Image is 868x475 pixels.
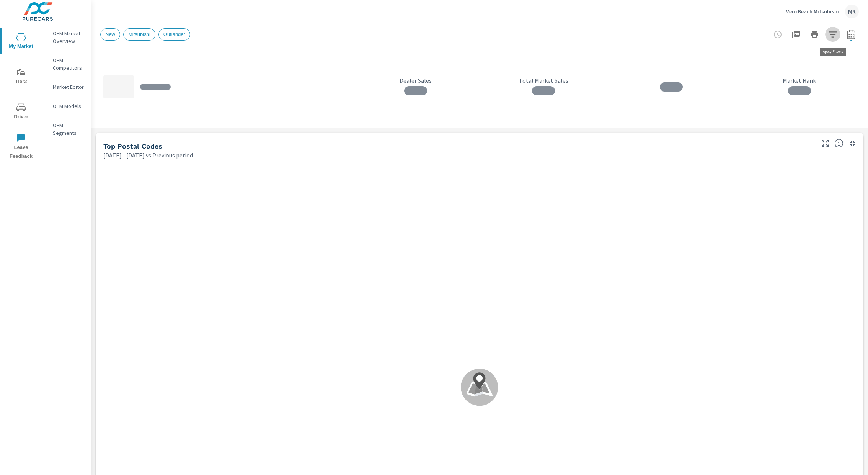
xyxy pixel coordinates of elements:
[819,137,831,149] button: Make Fullscreen
[0,23,42,164] div: nav menu
[53,29,85,45] p: OEM Market Overview
[103,151,193,160] p: [DATE] - [DATE] vs Previous period
[788,27,804,42] button: "Export Report to PDF"
[484,77,603,84] p: Total Market Sales
[834,139,844,148] span: Find the biggest opportunities in your market for your inventory. Understand by postal code where...
[53,83,85,91] p: Market Editor
[53,102,85,110] p: OEM Models
[53,121,85,137] p: OEM Segments
[844,27,859,42] button: Select Date Range
[53,56,85,72] p: OEM Competitors
[42,120,91,139] div: OEM Segments
[3,133,39,161] span: Leave Feedback
[42,81,91,93] div: Market Editor
[42,54,91,74] div: OEM Competitors
[3,103,39,121] span: Driver
[103,142,162,150] h5: Top Postal Codes
[740,77,859,84] p: Market Rank
[3,67,39,86] span: Tier2
[124,31,155,37] span: Mitsubishi
[845,5,859,18] div: MR
[42,100,91,112] div: OEM Models
[847,137,859,149] button: Minimize Widget
[159,31,190,37] span: Outlander
[42,28,91,47] div: OEM Market Overview
[101,31,120,37] span: New
[3,32,39,51] span: My Market
[356,77,475,84] p: Dealer Sales
[807,27,822,42] button: Print Report
[786,8,839,15] p: Vero Beach Mitsubishi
